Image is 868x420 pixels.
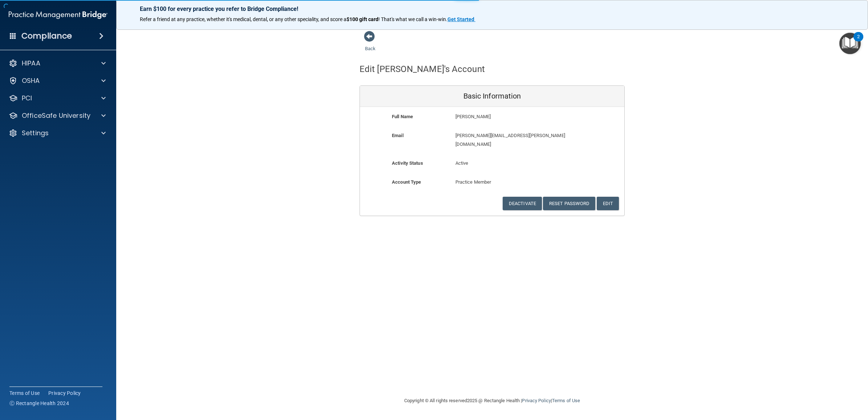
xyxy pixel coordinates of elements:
[22,94,32,103] p: PCI
[360,389,625,412] div: Copyright © All rights reserved 2025 @ Rectangle Health | |
[503,197,542,210] button: Deactivate
[839,33,861,54] button: Open Resource Center, 2 new notifications
[447,16,474,22] strong: Get Started
[9,8,108,22] img: PMB logo
[9,94,106,103] a: PCI
[9,389,40,397] a: Terms of Use
[9,76,106,85] a: OSHA
[392,160,423,166] b: Activity Status
[543,197,595,210] button: Reset Password
[597,197,619,210] button: Edit
[522,398,551,403] a: Privacy Policy
[455,159,529,168] p: Active
[9,111,106,120] a: OfficeSafe University
[378,16,447,22] span: ! That's what we call a win-win.
[22,76,40,85] p: OSHA
[140,5,844,12] p: Earn $100 for every practice you refer to Bridge Compliance!
[9,400,69,407] span: Ⓒ Rectangle Health 2024
[392,179,421,185] b: Account Type
[455,131,571,149] p: [PERSON_NAME][EMAIL_ADDRESS][PERSON_NAME][DOMAIN_NAME]
[48,389,81,397] a: Privacy Policy
[360,86,624,107] div: Basic Information
[365,37,376,51] a: Back
[9,129,106,137] a: Settings
[9,59,106,68] a: HIPAA
[552,398,580,403] a: Terms of Use
[857,37,860,46] div: 2
[360,64,485,74] h4: Edit [PERSON_NAME]'s Account
[392,133,403,138] b: Email
[22,111,90,120] p: OfficeSafe University
[346,16,378,22] strong: $100 gift card
[455,178,529,187] p: Practice Member
[22,59,40,68] p: HIPAA
[21,31,72,41] h4: Compliance
[140,16,346,22] span: Refer a friend at any practice, whether it's medical, dental, or any other speciality, and score a
[455,112,571,121] p: [PERSON_NAME]
[447,16,475,22] a: Get Started
[392,114,413,119] b: Full Name
[22,129,49,137] p: Settings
